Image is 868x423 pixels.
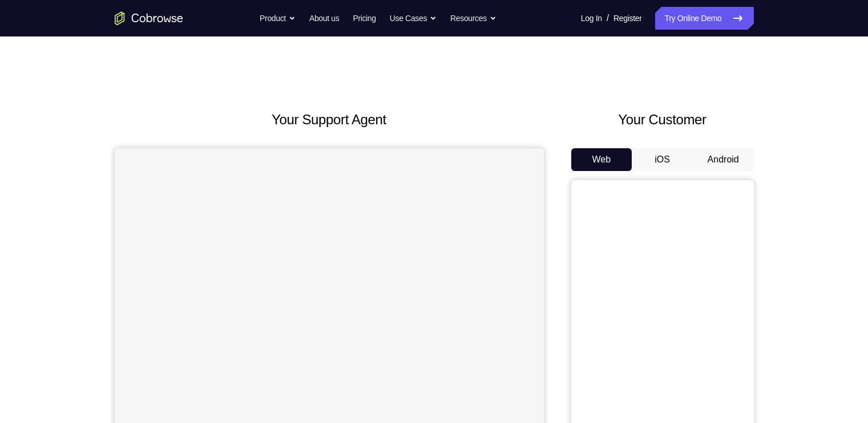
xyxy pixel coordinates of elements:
[390,7,437,30] button: Use Cases
[693,148,754,171] button: Android
[260,7,296,30] button: Product
[115,109,544,130] h2: Your Support Agent
[607,11,609,25] span: /
[353,7,376,30] a: Pricing
[450,7,496,30] button: Resources
[571,109,754,130] h2: Your Customer
[581,7,602,30] a: Log In
[655,7,753,30] a: Try Online Demo
[571,148,632,171] button: Web
[309,7,339,30] a: About us
[632,148,693,171] button: iOS
[115,11,183,25] a: Go to the home page
[613,7,641,30] a: Register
